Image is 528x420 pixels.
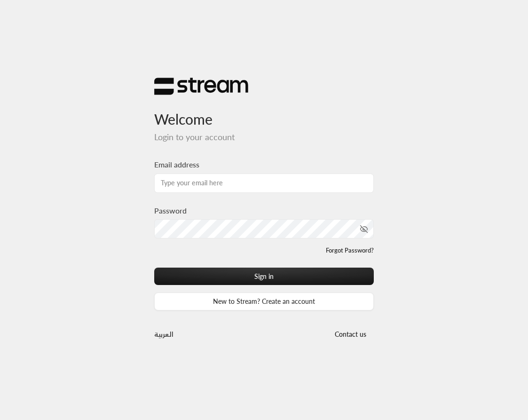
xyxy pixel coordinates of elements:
[326,246,374,255] a: Forgot Password?
[154,205,187,216] label: Password
[154,159,199,170] label: Email address
[356,221,372,237] button: toggle password visibility
[154,293,374,310] a: New to Stream? Create an account
[327,330,374,338] a: Contact us
[154,268,374,285] button: Sign in
[154,174,374,193] input: Type your email here
[327,325,374,343] button: Contact us
[154,77,248,95] img: Stream Logo
[154,325,173,343] a: العربية
[154,95,374,128] h3: Welcome
[154,132,374,143] h5: Login to your account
